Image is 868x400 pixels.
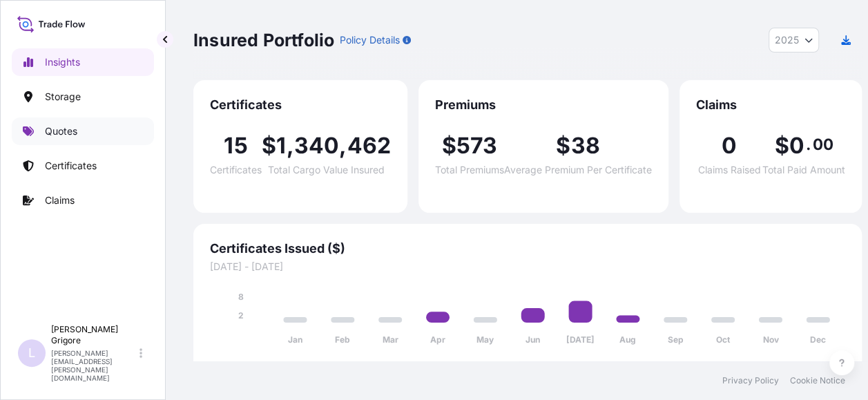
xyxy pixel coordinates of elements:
[268,165,385,175] span: Total Cargo Value Insured
[456,135,498,157] span: 573
[762,334,779,345] tspan: Nov
[810,334,826,345] tspan: Dec
[775,33,799,47] span: 2025
[238,292,244,302] tspan: 8
[790,375,845,386] a: Cookie Notice
[210,260,845,274] span: [DATE] - [DATE]
[769,28,819,53] button: Year Selector
[442,135,456,157] span: $
[28,346,35,360] span: L
[335,334,350,345] tspan: Feb
[525,334,540,345] tspan: Jun
[286,135,293,157] span: ,
[339,135,347,157] span: ,
[45,159,97,173] p: Certificates
[762,165,845,175] span: Total Paid Amount
[12,83,154,111] a: Storage
[619,334,636,345] tspan: Aug
[722,135,737,157] span: 0
[566,334,595,345] tspan: [DATE]
[12,187,154,214] a: Claims
[504,165,652,175] span: Average Premium Per Certificate
[12,152,154,180] a: Certificates
[716,334,731,345] tspan: Oct
[45,193,75,207] p: Claims
[193,29,334,51] p: Insured Portfolio
[383,334,398,345] tspan: Mar
[45,124,77,138] p: Quotes
[210,240,845,257] span: Certificates Issued ($)
[435,97,652,113] span: Premiums
[570,135,599,157] span: 38
[668,334,684,345] tspan: Sep
[12,48,154,76] a: Insights
[435,165,504,175] span: Total Premiums
[224,135,247,157] span: 15
[12,117,154,145] a: Quotes
[774,135,789,157] span: $
[696,97,845,113] span: Claims
[789,135,804,157] span: 0
[288,334,302,345] tspan: Jan
[812,139,833,150] span: 00
[430,334,445,345] tspan: Apr
[238,310,244,321] tspan: 2
[476,334,494,345] tspan: May
[806,139,811,150] span: .
[722,375,779,386] a: Privacy Policy
[276,135,286,157] span: 1
[340,33,400,47] p: Policy Details
[210,97,391,113] span: Certificates
[556,135,570,157] span: $
[45,55,80,69] p: Insights
[210,165,262,175] span: Certificates
[294,135,340,157] span: 340
[698,165,761,175] span: Claims Raised
[51,349,137,382] p: [PERSON_NAME][EMAIL_ADDRESS][PERSON_NAME][DOMAIN_NAME]
[45,90,81,104] p: Storage
[262,135,276,157] span: $
[51,324,137,346] p: [PERSON_NAME] Grigore
[347,135,391,157] span: 462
